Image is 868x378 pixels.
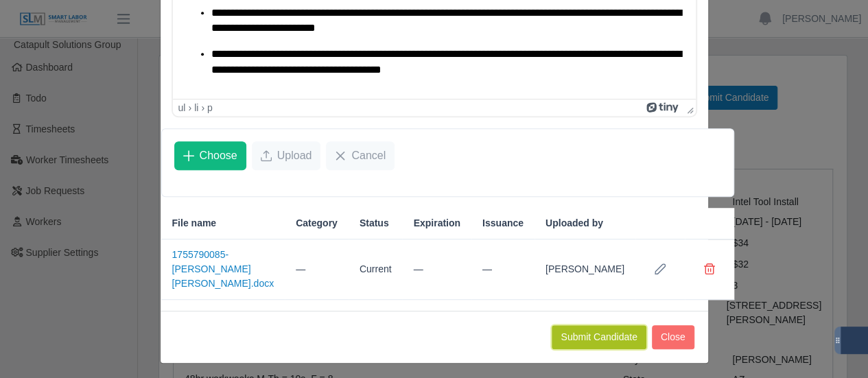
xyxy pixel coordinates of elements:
[174,141,246,170] button: Choose
[552,325,646,349] button: Submit Candidate
[402,239,471,300] td: —
[681,99,696,116] div: Press the Up and Down arrow keys to resize the editor.
[172,249,274,289] a: 1755790085-[PERSON_NAME] [PERSON_NAME].docx
[652,325,694,349] button: Close
[696,255,723,283] button: Delete file
[349,239,403,300] td: Current
[172,216,217,231] span: File name
[351,147,386,164] span: Cancel
[535,239,635,300] td: [PERSON_NAME]
[252,141,321,170] button: Upload
[646,255,674,283] button: Row Edit
[277,147,312,164] span: Upload
[200,147,237,164] span: Choose
[646,102,681,113] a: Powered by Tiny
[471,239,535,300] td: —
[546,216,603,231] span: Uploaded by
[413,216,460,231] span: Expiration
[296,216,338,231] span: Category
[326,141,395,170] button: Cancel
[285,239,349,300] td: —
[360,216,389,231] span: Status
[482,216,524,231] span: Issuance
